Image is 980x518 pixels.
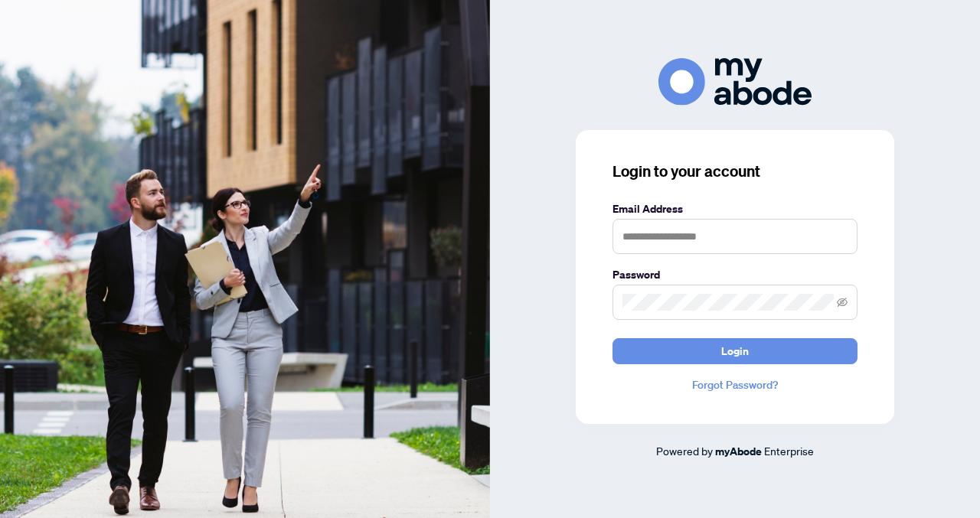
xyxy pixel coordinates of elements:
button: Login [612,338,857,364]
span: Enterprise [764,444,814,458]
span: Powered by [656,444,713,458]
label: Email Address [612,200,857,217]
span: eye-invisible [837,297,848,308]
a: myAbode [715,443,762,460]
span: Login [721,339,749,363]
h3: Login to your account [612,161,857,182]
img: ma-logo [658,58,812,105]
a: Forgot Password? [612,376,857,393]
label: Password [612,266,857,283]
